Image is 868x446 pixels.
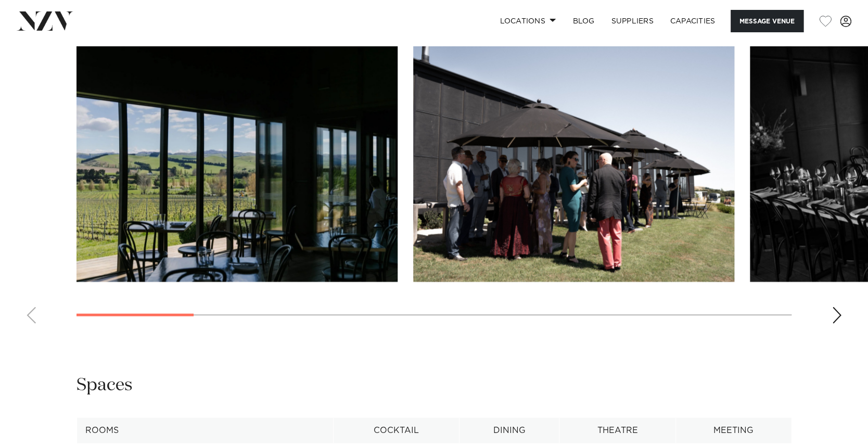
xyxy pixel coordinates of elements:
[413,46,734,282] swiper-slide: 2 / 13
[491,10,564,32] a: Locations
[459,417,559,443] th: Dining
[17,11,73,30] img: nzv-logo.png
[559,417,675,443] th: Theatre
[333,417,459,443] th: Cocktail
[76,46,398,282] swiper-slide: 1 / 13
[662,10,724,32] a: Capacities
[564,10,603,32] a: BLOG
[76,373,133,397] h2: Spaces
[675,417,791,443] th: Meeting
[603,10,661,32] a: SUPPLIERS
[77,417,334,443] th: Rooms
[731,10,803,32] button: Message Venue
